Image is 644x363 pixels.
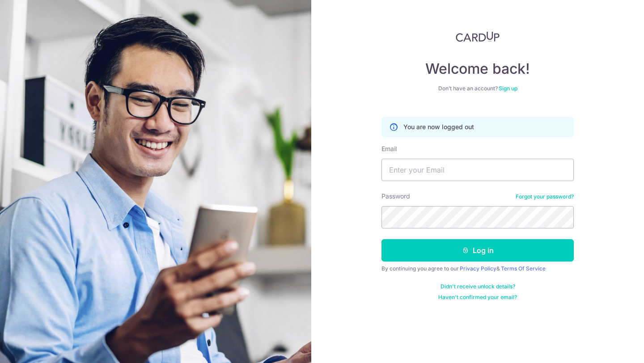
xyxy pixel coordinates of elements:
[381,239,574,262] button: Log in
[501,265,546,272] a: Terms Of Service
[438,294,517,301] a: Haven't confirmed your email?
[516,193,574,200] a: Forgot your password?
[381,159,574,181] input: Enter your Email
[381,192,410,201] label: Password
[403,122,474,131] p: You are now logged out
[456,31,500,42] img: CardUp Logo
[381,60,574,78] h4: Welcome back!
[381,144,397,153] label: Email
[381,85,574,92] div: Don’t have an account?
[460,265,496,272] a: Privacy Policy
[499,85,517,92] a: Sign up
[381,265,574,272] div: By continuing you agree to our &
[441,283,515,290] a: Didn't receive unlock details?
